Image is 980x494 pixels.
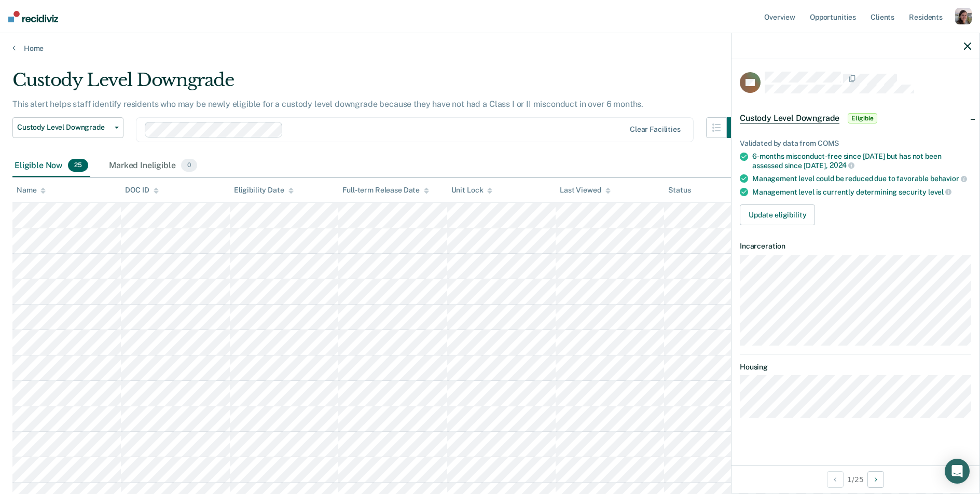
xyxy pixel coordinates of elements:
button: Previous Opportunity [827,471,844,488]
div: Custody Level DowngradeEligible [731,102,979,135]
img: Recidiviz [8,11,58,22]
div: Management level is currently determining security [752,187,971,197]
button: Next Opportunity [867,471,884,488]
div: Status [668,186,691,195]
div: Custody Level Downgrade [12,70,748,99]
dt: Incarceration [740,242,971,251]
p: This alert helps staff identify residents who may be newly eligible for a custody level downgrade... [12,99,643,109]
dt: Housing [740,363,971,372]
a: Home [12,44,968,53]
div: Name [17,186,46,195]
span: level [928,188,951,196]
span: 0 [181,159,197,172]
button: Update eligibility [740,204,815,225]
div: Validated by data from COMS [740,139,971,148]
div: Clear facilities [630,125,681,134]
div: 6-months misconduct-free since [DATE] but has not been assessed since [DATE], [752,152,971,170]
div: Eligible Now [12,155,90,177]
span: Custody Level Downgrade [740,113,839,124]
div: Marked Ineligible [107,155,199,177]
div: 1 / 25 [731,465,979,493]
div: Eligibility Date [234,186,294,195]
div: Full-term Release Date [342,186,429,195]
span: Eligible [848,113,877,124]
div: Unit Lock [451,186,493,195]
span: behavior [930,174,967,183]
div: Open Intercom Messenger [945,459,970,484]
div: Last Viewed [560,186,610,195]
div: Management level could be reduced due to favorable [752,174,971,183]
span: 25 [68,159,88,172]
span: Custody Level Downgrade [17,123,111,132]
span: 2024 [830,161,854,169]
div: DOC ID [125,186,158,195]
